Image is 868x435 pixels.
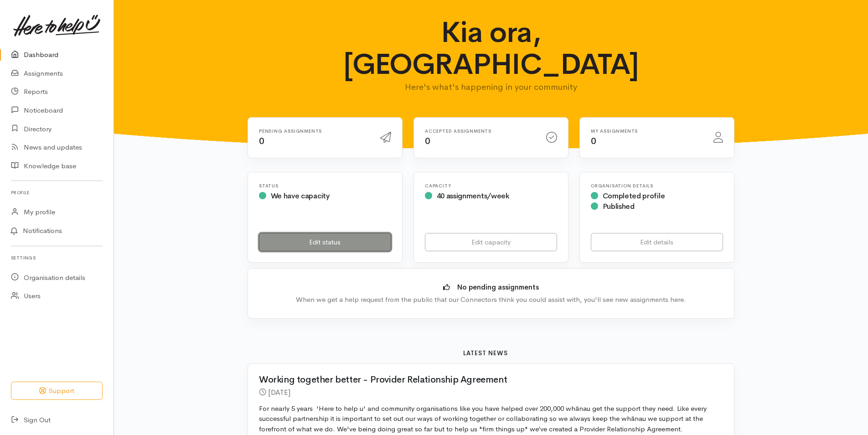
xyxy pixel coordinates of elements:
span: 0 [425,135,430,147]
span: 0 [591,135,596,147]
h6: Pending assignments [259,129,369,134]
b: No pending assignments [457,283,539,291]
p: Here's what's happening in your community [314,81,669,93]
time: [DATE] [268,388,290,397]
span: 40 assignments/week [437,191,509,201]
b: Latest news [463,349,508,357]
div: When we get a help request from the public that our Connectors think you could assist with, you'l... [262,295,720,305]
span: We have capacity [271,191,330,201]
a: Edit capacity [425,233,557,252]
h6: Accepted assignments [425,129,535,134]
h6: Capacity [425,183,557,188]
span: Completed profile [603,191,665,201]
h6: Profile [11,186,103,199]
button: Support [11,382,103,400]
a: Edit status [259,233,391,252]
span: Published [603,202,635,211]
span: 0 [259,135,264,147]
a: Edit details [591,233,723,252]
p: For nearly 5 years 'Here to help u' and community organisations like you have helped over 200,000... [259,404,723,435]
h1: Kia ora, [GEOGRAPHIC_DATA] [314,16,669,81]
h6: Status [259,183,391,188]
h6: Settings [11,252,103,264]
h6: Organisation Details [591,183,723,188]
h6: My assignments [591,129,703,134]
h2: Working together better - Provider Relationship Agreement [259,375,712,385]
